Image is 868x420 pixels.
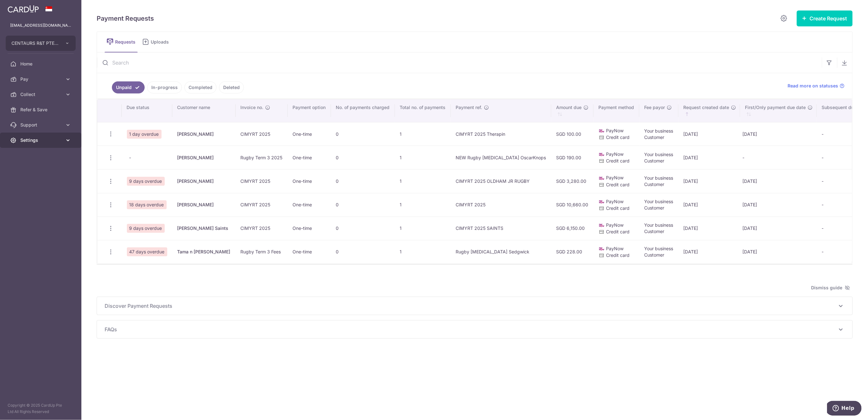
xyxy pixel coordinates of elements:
th: No. of payments charged [331,99,395,122]
td: 1 [395,217,451,240]
td: One-time [288,217,331,240]
td: Rugby Term 3 2025 [236,146,288,169]
span: 18 days overdue [127,200,167,209]
td: [DATE] [679,146,740,169]
td: [DATE] [740,122,817,146]
span: Fee payor [644,104,665,111]
td: SGD 6,150.00 [551,217,594,240]
th: Payment ref. [451,99,551,122]
span: Credit card [606,158,630,163]
h5: Payment Requests [97,13,154,24]
td: 1 [395,240,451,264]
img: paynow-md-4fe65508ce96feda548756c5ee0e473c78d4820b8ea51387c6e4ad89e58a5e61.png [599,128,605,134]
span: PayNow [606,151,624,157]
td: CIMYRT 2025 [236,217,288,240]
span: PayNow [606,128,624,133]
span: Pay [20,76,62,82]
td: [PERSON_NAME] [172,122,236,146]
span: Subsequent due date [822,104,867,111]
td: One-time [288,146,331,169]
span: Help [14,4,27,10]
img: paynow-md-4fe65508ce96feda548756c5ee0e473c78d4820b8ea51387c6e4ad89e58a5e61.png [599,246,605,252]
td: 1 [395,169,451,193]
td: [DATE] [679,122,740,146]
a: Completed [184,81,217,93]
span: Dismiss guide [811,284,850,292]
td: CIMYRT 2025 [236,193,288,217]
th: Fee payor [639,99,679,122]
td: SGD 10,660.00 [551,193,594,217]
p: Discover Payment Requests [105,302,845,310]
td: 0 [331,146,395,169]
td: CIMYRT 2025 SAINTS [451,217,551,240]
a: Read more on statuses [788,83,845,89]
th: Invoice no. [236,99,288,122]
td: [PERSON_NAME] [172,169,236,193]
td: Rugby Term 3 Fees [236,240,288,264]
span: CENTAURS R&T PTE. LTD. [11,40,59,46]
a: Uploads [140,32,173,52]
a: Deleted [219,81,244,93]
td: One-time [288,122,331,146]
iframe: Opens a widget where you can find more information [827,401,862,417]
td: [DATE] [740,169,817,193]
th: Request created date : activate to sort column ascending [679,99,740,122]
span: Uploads [151,39,173,45]
td: One-time [288,169,331,193]
span: Refer & Save [20,107,62,113]
td: 0 [331,240,395,264]
p: [EMAIL_ADDRESS][DOMAIN_NAME] [10,22,71,29]
span: Requests [115,39,138,45]
th: Due status [122,99,172,122]
button: CENTAURS R&T PTE. LTD. [6,36,76,51]
span: Customer [644,158,665,163]
td: [DATE] [679,169,740,193]
td: SGD 100.00 [551,122,594,146]
td: [PERSON_NAME] [172,193,236,217]
input: Search [97,52,822,73]
td: 0 [331,169,395,193]
td: Rugby [MEDICAL_DATA] Sedgwick [451,240,551,264]
span: Settings [20,137,62,143]
span: 1 day overdue [127,130,162,139]
td: SGD 190.00 [551,146,594,169]
span: Credit card [606,252,630,258]
img: paynow-md-4fe65508ce96feda548756c5ee0e473c78d4820b8ea51387c6e4ad89e58a5e61.png [599,222,605,229]
td: 1 [395,146,451,169]
span: Credit card [606,205,630,211]
td: [DATE] [740,240,817,264]
th: First/Only payment due date : activate to sort column ascending [740,99,817,122]
span: Credit card [606,134,630,140]
span: Payment ref. [456,104,482,111]
span: Read more on statuses [788,83,838,89]
th: Payment method [594,99,639,122]
span: Customer [644,229,665,234]
span: Your business [644,199,673,204]
a: Requests [105,32,138,52]
td: 0 [331,193,395,217]
img: paynow-md-4fe65508ce96feda548756c5ee0e473c78d4820b8ea51387c6e4ad89e58a5e61.png [599,175,605,182]
span: FAQs [105,326,837,333]
th: Total no. of payments [395,99,451,122]
span: Customer [644,205,665,210]
a: Unpaid [112,81,145,93]
span: Your business [644,222,673,228]
td: CIMYRT 2025 [236,169,288,193]
span: No. of payments charged [336,104,390,111]
span: Request created date [684,104,729,111]
img: paynow-md-4fe65508ce96feda548756c5ee0e473c78d4820b8ea51387c6e4ad89e58a5e61.png [599,151,605,158]
span: Payment option [293,104,326,111]
span: Your business [644,128,673,134]
span: PayNow [606,199,624,204]
td: One-time [288,193,331,217]
td: Tama n [PERSON_NAME] [172,240,236,264]
button: Create Request [797,10,853,26]
span: 9 days overdue [127,177,165,186]
p: FAQs [105,326,845,333]
td: SGD 3,280.00 [551,169,594,193]
td: 0 [331,217,395,240]
span: Your business [644,152,673,157]
span: Credit card [606,229,630,234]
